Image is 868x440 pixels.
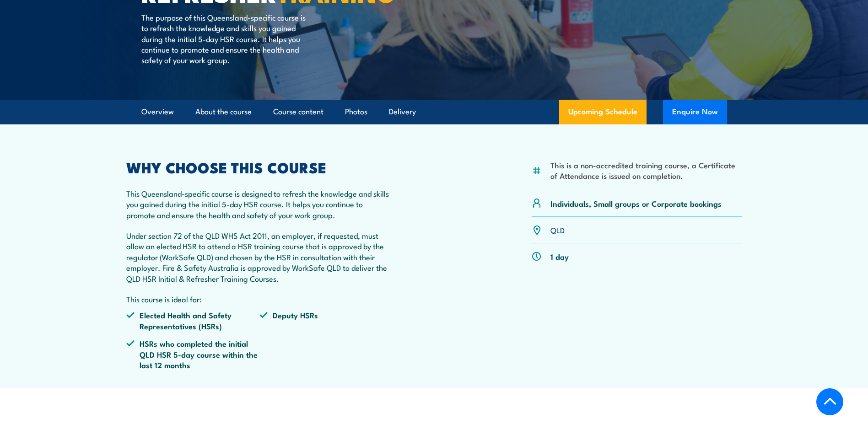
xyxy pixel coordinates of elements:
[126,310,260,331] li: Elected Health and Safety Representatives (HSRs)
[550,251,569,262] p: 1 day
[126,161,394,173] h2: WHY CHOOSE THIS COURSE
[550,224,565,235] a: QLD
[195,100,252,124] a: About the course
[389,100,416,124] a: Delivery
[663,100,727,124] button: Enquire Now
[550,160,742,181] li: This is a non-accredited training course, a Certificate of Attendance is issued on completion.
[126,188,394,220] p: This Queensland-specific course is designed to refresh the knowledge and skills you gained during...
[126,230,394,284] p: Under section 72 of the QLD WHS Act 2011, an employer, if requested, must allow an elected HSR to...
[141,12,308,65] p: The purpose of this Queensland-specific course is to refresh the knowledge and skills you gained ...
[141,100,174,124] a: Overview
[259,310,393,331] li: Deputy HSRs
[559,100,647,124] a: Upcoming Schedule
[273,100,323,124] a: Course content
[550,198,722,209] p: Individuals, Small groups or Corporate bookings
[345,100,367,124] a: Photos
[126,294,394,304] p: This course is ideal for:
[126,338,260,370] li: HSRs who completed the initial QLD HSR 5-day course within the last 12 months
